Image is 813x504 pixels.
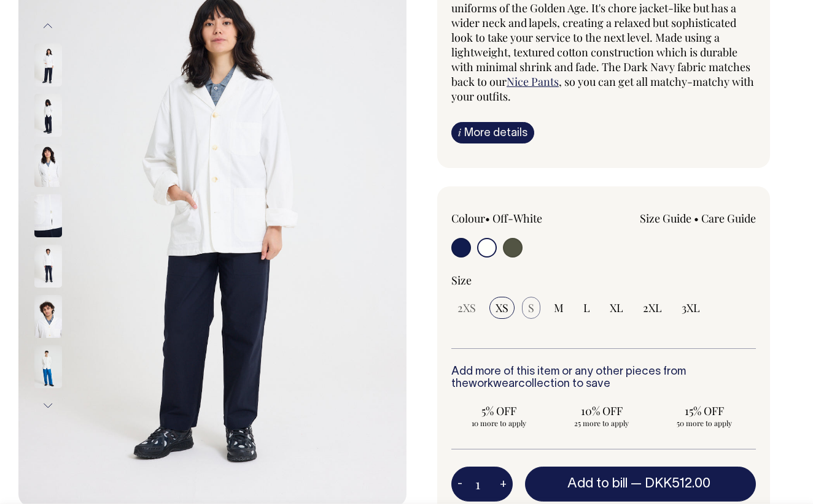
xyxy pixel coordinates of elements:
button: Add to bill —DKK512.00 [525,467,756,501]
span: XL [610,300,623,315]
span: 3XL [682,300,700,315]
span: — [631,478,714,490]
input: L [577,297,596,319]
img: off-white [34,345,62,388]
button: - [451,472,469,497]
a: Care Guide [701,211,756,226]
label: Off-White [492,211,542,226]
span: 10 more to apply [457,418,540,428]
span: M [554,300,564,315]
input: 2XS [451,297,482,319]
input: XS [489,297,515,319]
span: Add to bill [567,478,628,490]
input: M [548,297,570,319]
a: Size Guide [640,211,691,226]
span: XS [496,300,508,315]
button: Previous [39,12,57,40]
span: 2XL [643,300,662,315]
span: • [694,211,699,226]
img: off-white [34,194,62,237]
span: DKK512.00 [645,478,710,490]
span: 25 more to apply [560,418,643,428]
div: Size [451,273,756,288]
button: Next [39,392,57,419]
input: S [522,297,540,319]
span: , so you can get all matchy-matchy with your outfits. [451,74,754,104]
span: L [583,300,590,315]
div: Colour [451,211,573,226]
img: off-white [34,44,62,86]
span: 2XS [457,300,476,315]
a: Nice Pants [507,74,559,89]
span: 15% OFF [663,403,746,418]
img: off-white [34,295,62,338]
input: 5% OFF 10 more to apply [451,400,547,432]
button: + [494,472,513,497]
span: 5% OFF [457,403,540,418]
span: S [528,300,534,315]
input: 10% OFF 25 more to apply [554,400,649,432]
h6: Add more of this item or any other pieces from the collection to save [451,366,756,391]
input: XL [604,297,629,319]
img: off-white [34,94,62,137]
img: off-white [34,245,62,288]
span: i [458,126,461,139]
input: 2XL [637,297,668,319]
img: off-white [34,144,62,187]
input: 3XL [675,297,706,319]
span: 50 more to apply [663,418,746,428]
span: 10% OFF [560,403,643,418]
a: workwear [469,379,518,389]
a: iMore details [451,122,534,143]
span: • [485,211,490,226]
input: 15% OFF 50 more to apply [657,400,752,432]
